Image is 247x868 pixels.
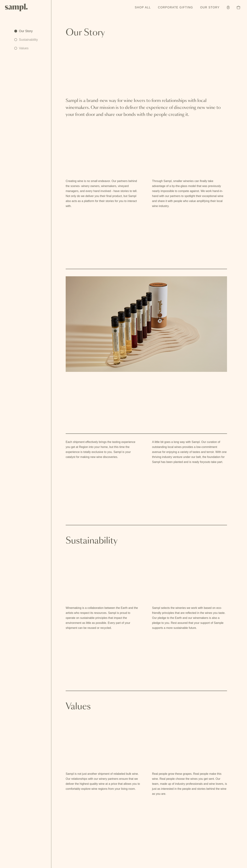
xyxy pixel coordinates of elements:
p: Through Sampl, smaller wineries can finally take advantage of a by-the-glass model that was previ... [152,179,227,209]
p: Winemaking is a collaboration between the Earth and the artists who respect its resources. Sampl ... [66,605,141,630]
p: Creating wine is no small endeavor. Our partners behind the scenes- winery owners, winemakers, vi... [66,179,141,209]
a: Shop All [133,4,153,11]
p: Sampl is not just another shipment of relabeled bulk wine. Our relationships with our winery part... [66,771,141,791]
p: Real people grow these grapes. Real people make this wine. Real people choose the wines you get s... [152,771,227,796]
p: Each shipment effectively brings the tasting experience you get at Region into your home, but thi... [66,440,141,460]
h2: Values [66,691,227,765]
em: you [203,460,208,463]
h2: Our Story [66,29,227,92]
p: A little bit goes a long way with Sampl. Our curation of outstanding local wines provides a low-c... [152,440,227,465]
img: Sampl logo [5,4,28,11]
a: Sustainability [14,37,38,42]
a: Our Story [14,29,38,34]
a: Values [14,46,38,51]
a: Our Story [198,4,221,11]
p: Sampl is a brand-new way for wine lovers to form relationships with local winemakers. Our mission... [66,97,227,118]
a: Corporate Gifting [156,4,195,11]
p: Sampl selects the wineries we work with based on eco-friendly principles that are reflected in th... [152,605,227,630]
h2: Sustainability [66,525,227,600]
